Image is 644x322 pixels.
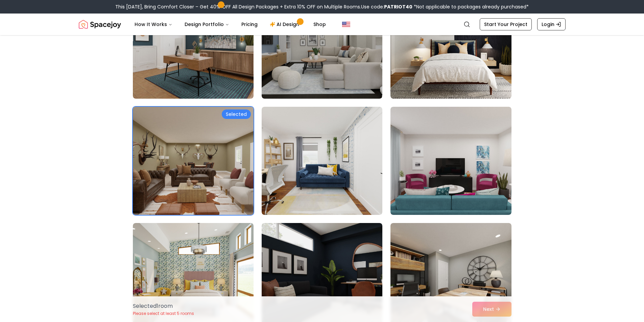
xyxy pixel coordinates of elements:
div: This [DATE], Bring Comfort Closer – Get 40% OFF All Design Packages + Extra 10% OFF on Multiple R... [115,3,529,10]
a: Shop [308,18,331,31]
img: Room room-5 [262,107,382,215]
button: How It Works [129,18,178,31]
img: Room room-4 [130,104,257,218]
a: AI Design [264,18,307,31]
div: Selected [222,109,251,119]
b: PATRIOT40 [384,3,412,10]
a: Login [537,18,566,30]
p: Please select at least 5 rooms [133,311,194,316]
span: *Not applicable to packages already purchased* [412,3,529,10]
a: Start Your Project [480,18,532,30]
a: Spacejoy [79,18,121,31]
img: Spacejoy Logo [79,18,121,31]
span: Use code: [361,3,412,10]
img: Room room-6 [390,107,511,215]
a: Pricing [236,18,263,31]
nav: Main [129,18,331,31]
button: Design Portfolio [179,18,235,31]
p: Selected 1 room [133,302,194,310]
nav: Global [79,14,566,35]
img: United States [342,20,350,28]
